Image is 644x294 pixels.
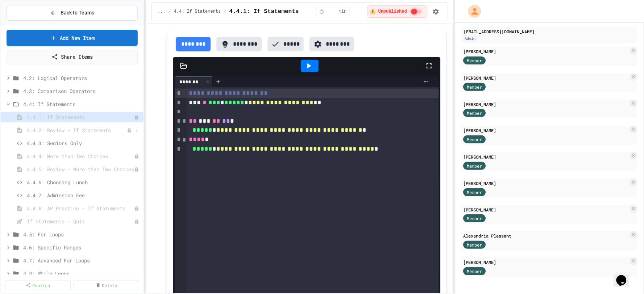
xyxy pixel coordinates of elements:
[467,57,482,64] span: Member
[464,206,629,213] div: [PERSON_NAME]
[158,9,166,14] span: ...
[464,35,477,42] div: Admin
[27,178,141,186] span: 4.4.6: Choosing Lunch
[27,218,134,225] span: If statements - Quiz
[133,127,141,134] button: More options
[174,9,221,14] span: 4.4: If Statements
[27,126,127,134] span: 4.4.2: Review - If Statements
[464,232,629,239] div: Alexandria Pleasant
[464,75,629,81] div: [PERSON_NAME]
[467,268,482,274] span: Member
[134,167,139,172] div: Unpublished
[23,100,141,108] span: 4.4: If Statements
[464,127,629,134] div: [PERSON_NAME]
[27,152,134,160] span: 4.4.4: More than Two Choices
[467,215,482,222] span: Member
[464,101,629,108] div: [PERSON_NAME]
[7,30,138,46] a: Add New Item
[134,219,139,224] div: Unpublished
[23,244,141,251] span: 4.6: Specific Ranges
[23,231,141,238] span: 4.5: For Loops
[370,9,407,14] span: ⚠️ Unpublished
[467,241,482,248] span: Member
[464,259,629,265] div: [PERSON_NAME]
[464,180,629,186] div: [PERSON_NAME]
[339,9,347,14] span: min
[367,5,428,18] div: ⚠️ Students cannot see this content! Click the toggle to publish it and make it visible to your c...
[61,9,95,17] span: Back to Teams
[464,48,629,55] div: [PERSON_NAME]
[464,154,629,160] div: [PERSON_NAME]
[169,9,171,14] span: /
[467,84,482,90] span: Member
[27,139,141,147] span: 4.4.3: Seniors Only
[134,154,139,159] div: Unpublished
[7,5,138,21] button: Back to Teams
[27,192,141,199] span: 4.4.7: Admission Fee
[229,7,299,16] span: 4.4.1: If Statements
[461,3,483,20] div: My Account
[74,280,139,290] a: Delete
[614,265,637,287] iframe: chat widget
[27,165,134,173] span: 4.4.5: Review - More than Two Choices
[5,280,71,290] a: Publish
[23,257,141,264] span: 4.7: Advanced For Loops
[23,270,141,277] span: 4.8: While Loops
[23,87,141,95] span: 4.3: Comparison Operators
[134,206,139,211] div: Unpublished
[224,9,226,14] span: /
[27,113,134,121] span: 4.4.1: If Statements
[27,205,134,212] span: 4.4.8: AP Practice - If Statements
[467,136,482,143] span: Member
[464,28,635,35] div: [EMAIL_ADDRESS][DOMAIN_NAME]
[127,128,132,133] div: Unpublished
[7,49,138,64] a: Share Items
[467,110,482,116] span: Member
[467,189,482,196] span: Member
[134,115,139,120] div: Unpublished
[23,74,141,82] span: 4.2: Logical Operators
[467,163,482,169] span: Member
